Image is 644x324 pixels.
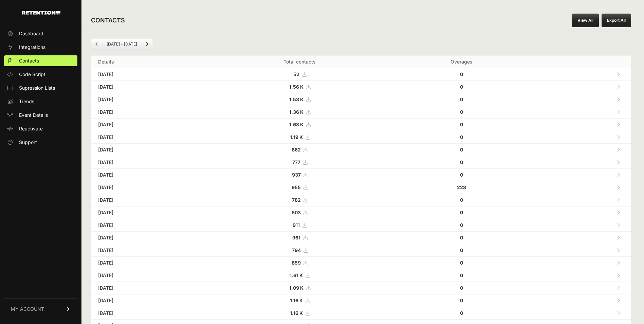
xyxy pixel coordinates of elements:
td: [DATE] [91,181,209,194]
a: 1.09 K [289,285,310,291]
span: Support [19,139,37,146]
a: 937 [292,172,308,178]
td: [DATE] [91,169,209,181]
a: 859 [292,260,308,266]
a: Next [142,39,152,50]
td: [DATE] [91,68,209,81]
td: [DATE] [91,257,209,269]
a: Trends [4,96,77,107]
strong: 803 [292,210,301,215]
strong: 0 [460,272,463,278]
a: 1.16 K [290,298,310,303]
strong: 1.68 K [289,122,303,127]
span: Dashboard [19,30,43,37]
th: Details [91,56,209,68]
strong: 0 [460,260,463,266]
a: Support [4,137,77,148]
strong: 937 [292,172,301,178]
span: Reactivate [19,125,43,132]
strong: 0 [460,109,463,115]
td: [DATE] [91,206,209,219]
td: [DATE] [91,156,209,169]
span: Contacts [19,57,39,64]
td: [DATE] [91,307,209,320]
a: 862 [292,147,308,152]
strong: 0 [460,122,463,127]
span: Event Details [19,112,48,119]
strong: 0 [460,71,463,77]
a: 961 [292,235,307,240]
strong: 52 [293,71,299,77]
strong: 859 [292,260,301,266]
a: 955 [292,184,308,190]
td: [DATE] [91,269,209,282]
a: 911 [293,222,307,228]
td: [DATE] [91,144,209,156]
td: [DATE] [91,232,209,244]
a: 803 [292,210,308,215]
td: [DATE] [91,93,209,106]
a: MY ACCOUNT [4,299,77,319]
td: [DATE] [91,282,209,294]
a: 1.61 K [290,272,310,278]
img: Retention.com [22,11,60,15]
a: 1.56 K [289,84,310,90]
strong: 1.56 K [289,84,303,90]
strong: 0 [460,285,463,291]
strong: 0 [460,222,463,228]
a: 794 [292,247,308,253]
td: [DATE] [91,194,209,206]
strong: 0 [460,172,463,178]
td: [DATE] [91,219,209,232]
strong: 1.09 K [289,285,303,291]
strong: 0 [460,159,463,165]
strong: 0 [460,235,463,240]
strong: 955 [292,184,301,190]
strong: 1.16 K [290,298,303,303]
td: [DATE] [91,244,209,257]
td: [DATE] [91,119,209,131]
a: 52 [293,71,306,77]
strong: 0 [460,96,463,102]
a: 777 [292,159,307,165]
a: Event Details [4,110,77,121]
a: View All [572,14,599,27]
a: 1.19 K [290,134,310,140]
h2: CONTACTS [91,16,125,25]
span: Integrations [19,44,45,51]
strong: 794 [292,247,301,253]
strong: 1.61 K [290,272,303,278]
strong: 0 [460,134,463,140]
strong: 782 [292,197,301,203]
strong: 1.19 K [290,134,303,140]
strong: 0 [460,310,463,316]
strong: 777 [292,159,300,165]
th: Total contacts [209,56,391,68]
span: MY ACCOUNT [11,306,44,312]
strong: 0 [460,210,463,215]
strong: 0 [460,84,463,90]
strong: 0 [460,247,463,253]
strong: 228 [457,184,466,190]
a: 1.36 K [289,109,310,115]
a: Supression Lists [4,83,77,93]
a: 1.53 K [289,96,310,102]
a: Previous [91,39,102,50]
strong: 961 [292,235,300,240]
span: Supression Lists [19,85,55,91]
li: [DATE] - [DATE] [102,41,141,47]
a: 1.16 K [290,310,310,316]
strong: 1.16 K [290,310,303,316]
a: 1.68 K [289,122,310,127]
td: [DATE] [91,106,209,119]
button: Export All [602,14,631,27]
strong: 0 [460,197,463,203]
td: [DATE] [91,81,209,93]
strong: 0 [460,298,463,303]
a: Code Script [4,69,77,80]
strong: 911 [293,222,300,228]
strong: 1.36 K [289,109,303,115]
span: Trends [19,98,34,105]
a: Dashboard [4,28,77,39]
a: Reactivate [4,123,77,134]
